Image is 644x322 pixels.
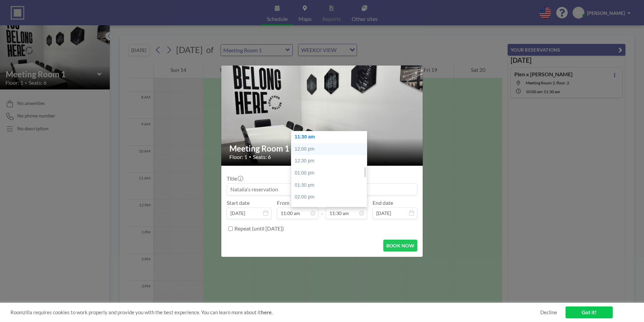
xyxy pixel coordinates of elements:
a: here. [261,309,272,315]
div: 11:30 am [291,131,370,143]
span: - [321,202,323,217]
div: 12:00 pm [291,143,370,155]
label: Start date [227,199,250,206]
img: 537.jpg [221,39,423,191]
div: 12:30 pm [291,155,370,167]
h2: Meeting Room 1 [229,143,415,154]
label: Title [227,175,243,182]
div: 02:00 pm [291,191,370,203]
button: BOOK NOW [383,240,417,251]
span: Floor: 1 [229,154,247,160]
label: From [277,199,289,206]
label: Repeat (until [DATE]) [234,225,284,232]
span: • [249,154,251,159]
input: Natalia's reservation [227,184,417,195]
div: 01:00 pm [291,167,370,179]
a: Got it! [566,306,613,318]
span: Roomzilla requires cookies to work properly and provide you with the best experience. You can lea... [10,309,540,316]
a: Decline [540,309,557,316]
div: 02:30 pm [291,203,370,215]
label: End date [373,199,393,206]
div: 01:30 pm [291,179,370,191]
span: Seats: 6 [253,154,271,160]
